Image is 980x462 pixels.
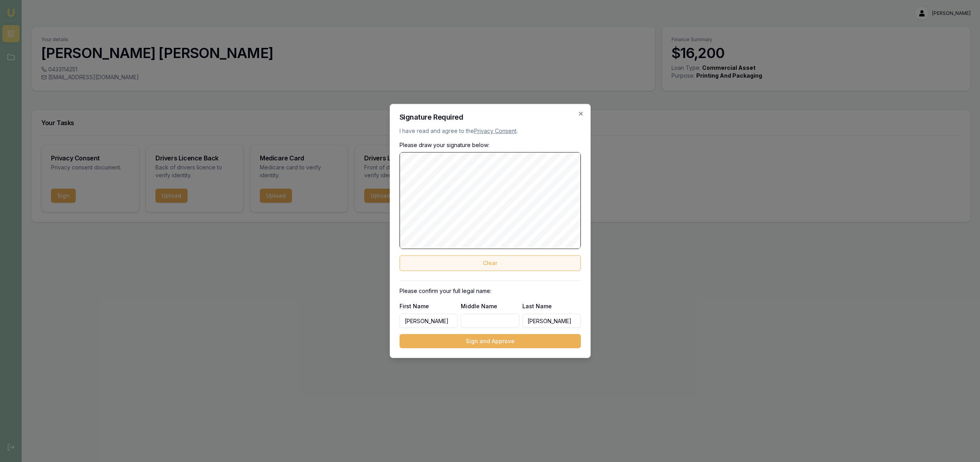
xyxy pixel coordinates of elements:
p: Please confirm your full legal name: [400,287,581,295]
a: Privacy Consent [474,127,516,134]
label: Middle Name [461,303,497,309]
p: Please draw your signature below: [400,141,581,149]
button: Sign and Approve [400,334,581,348]
label: Last Name [522,303,552,309]
h2: Signature Required [400,114,581,121]
label: First Name [400,303,429,309]
button: Clear [400,255,581,271]
p: I have read and agree to the . [400,127,581,135]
